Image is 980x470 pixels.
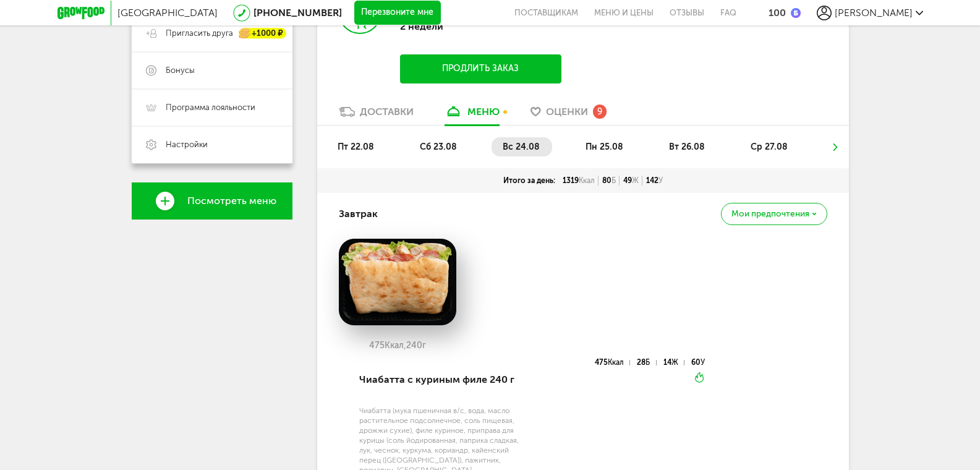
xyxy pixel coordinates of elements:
[642,176,667,186] div: 142
[359,359,530,401] div: Чиабатта с куриным филе 240 г
[166,65,195,76] span: Бонусы
[632,176,639,185] span: Ж
[669,142,705,152] span: вт 26.08
[400,20,561,32] p: 2 недели
[646,358,650,367] span: Б
[132,89,292,126] a: Программа лояльности
[658,176,663,185] span: У
[400,54,561,83] button: Продлить заказ
[593,105,607,118] div: 9
[132,182,292,220] a: Посмотреть меню
[166,28,233,39] span: Пригласить друга
[438,105,506,125] a: меню
[524,105,613,125] a: Оценки 9
[751,142,788,152] span: ср 27.08
[599,176,620,186] div: 80
[187,195,276,207] span: Посмотреть меню
[731,210,809,218] span: Мои предпочтения
[354,1,441,25] button: Перезвоните мне
[132,126,292,163] a: Настройки
[360,106,414,117] div: Доставки
[333,105,420,125] a: Доставки
[339,341,456,351] div: 475 240
[579,176,595,185] span: Ккал
[503,142,540,152] span: вс 24.08
[166,102,255,113] span: Программа лояльности
[701,358,705,367] span: У
[637,360,656,365] div: 28
[611,176,616,185] span: Б
[420,142,457,152] span: сб 23.08
[239,28,286,39] div: +1000 ₽
[663,360,684,365] div: 14
[559,176,599,186] div: 1319
[338,142,374,152] span: пт 22.08
[835,7,913,19] span: [PERSON_NAME]
[586,142,623,152] span: пн 25.08
[546,106,588,117] span: Оценки
[691,360,705,365] div: 60
[620,176,642,186] div: 49
[254,7,342,19] a: [PHONE_NUMBER]
[422,340,426,351] span: г
[339,202,378,226] h4: Завтрак
[791,8,801,18] img: bonus_b.cdccf46.png
[500,176,559,186] div: Итого за день:
[671,358,678,367] span: Ж
[132,15,292,52] a: Пригласить друга +1000 ₽
[117,7,218,19] span: [GEOGRAPHIC_DATA]
[132,52,292,89] a: Бонусы
[339,239,456,325] img: big_K25WGlsAEynfCSuV.png
[769,7,786,19] div: 100
[166,139,208,150] span: Настройки
[595,360,630,365] div: 475
[608,358,624,367] span: Ккал
[385,340,406,351] span: Ккал,
[467,106,500,117] div: меню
